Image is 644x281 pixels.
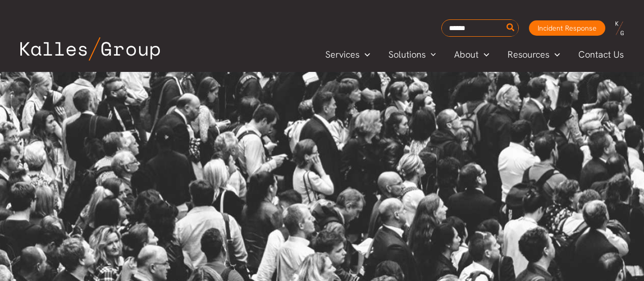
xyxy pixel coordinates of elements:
nav: Primary Site Navigation [316,46,634,63]
span: Menu Toggle [426,47,436,62]
a: AboutMenu Toggle [445,47,498,62]
a: ResourcesMenu Toggle [498,47,569,62]
span: Contact Us [578,47,624,62]
span: Services [325,47,359,62]
span: Menu Toggle [479,47,489,62]
button: Search [505,20,517,36]
span: Resources [508,47,549,62]
a: Contact Us [569,47,634,62]
span: Menu Toggle [359,47,370,62]
a: SolutionsMenu Toggle [379,47,445,62]
a: ServicesMenu Toggle [316,47,379,62]
img: Kalles Group [20,37,160,61]
span: About [454,47,479,62]
a: Incident Response [529,20,605,36]
span: Solutions [388,47,426,62]
span: Menu Toggle [549,47,560,62]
